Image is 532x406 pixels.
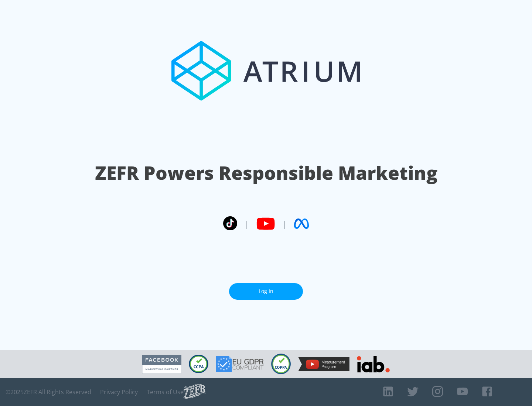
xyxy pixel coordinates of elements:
a: Log In [229,283,303,300]
span: | [282,218,287,229]
img: Facebook Marketing Partner [142,355,181,374]
img: CCPA Compliant [189,355,208,373]
span: | [245,218,249,229]
a: Terms of Use [147,388,184,396]
img: COPPA Compliant [271,354,291,374]
img: GDPR Compliant [216,356,264,372]
h1: ZEFR Powers Responsible Marketing [95,160,437,186]
img: IAB [357,356,390,372]
span: © 2025 ZEFR All Rights Reserved [6,388,91,396]
img: YouTube Measurement Program [298,357,349,371]
a: Privacy Policy [100,388,138,396]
